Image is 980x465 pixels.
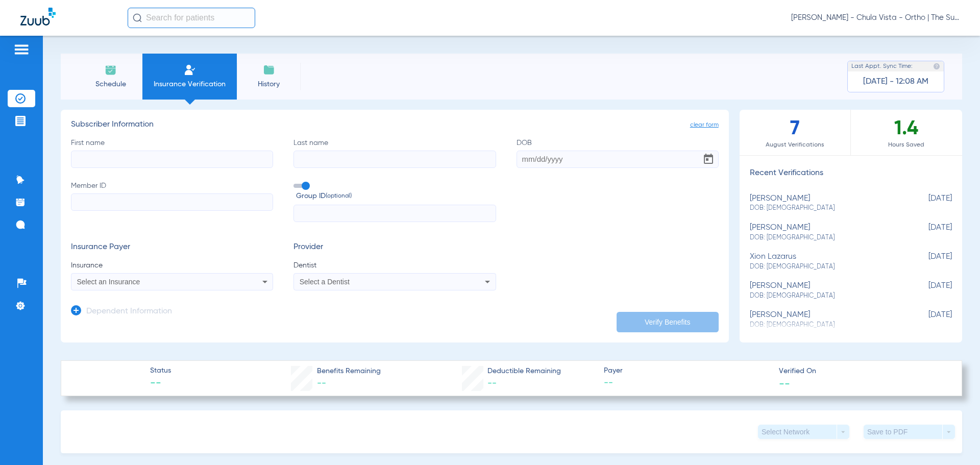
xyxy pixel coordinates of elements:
h3: Dependent Information [86,307,172,317]
small: (optional) [326,191,352,202]
button: Open calendar [698,149,719,169]
span: Verified On [779,366,945,377]
div: [PERSON_NAME] [750,194,901,213]
span: Schedule [86,79,135,89]
span: Dentist [293,260,496,271]
img: Manual Insurance Verification [184,64,196,76]
div: [PERSON_NAME] [750,223,901,242]
span: -- [317,379,326,388]
h3: Recent Verifications [740,168,962,179]
label: DOB [517,138,719,168]
span: Hours Saved [851,140,962,150]
span: DOB: [DEMOGRAPHIC_DATA] [750,262,901,272]
span: Benefits Remaining [317,366,381,377]
span: Status [150,365,171,376]
h3: Subscriber Information [71,120,719,130]
div: 7 [740,110,851,155]
label: First name [71,138,273,168]
span: [DATE] [901,223,952,242]
span: -- [487,379,497,388]
span: [DATE] [901,281,952,300]
span: [PERSON_NAME] - Chula Vista - Ortho | The Super Dentists [791,13,960,23]
h3: Provider [293,242,496,253]
input: Search for patients [128,8,255,28]
span: DOB: [DEMOGRAPHIC_DATA] [750,233,901,242]
div: [PERSON_NAME] [750,281,901,300]
div: 1.4 [851,110,962,155]
span: Select an Insurance [77,278,140,286]
span: Select a Dentist [300,278,350,286]
input: DOBOpen calendar [517,151,719,168]
span: Group ID [296,191,496,202]
img: hamburger-icon [13,43,30,56]
span: [DATE] [901,310,952,329]
span: Insurance Verification [150,79,229,89]
img: History [263,64,275,76]
span: [DATE] [901,194,952,213]
h3: Insurance Payer [71,242,273,253]
span: -- [150,377,171,391]
span: History [244,79,293,89]
img: Search Icon [133,13,142,22]
img: Zuub Logo [20,8,56,26]
input: Member ID [71,193,273,211]
span: Insurance [71,260,273,271]
span: [DATE] [901,252,952,271]
input: Last name [293,151,496,168]
div: xion lazarus [750,252,901,271]
label: Member ID [71,181,273,223]
div: [PERSON_NAME] [750,310,901,329]
button: Verify Benefits [617,312,719,332]
span: DOB: [DEMOGRAPHIC_DATA] [750,291,901,301]
span: Payer [604,365,770,376]
span: -- [779,378,790,388]
span: Last Appt. Sync Time: [851,61,913,71]
span: DOB: [DEMOGRAPHIC_DATA] [750,204,901,213]
img: Schedule [105,64,117,76]
span: Deductible Remaining [487,366,561,377]
span: clear form [690,120,719,130]
span: August Verifications [740,140,850,150]
img: last sync help info [933,63,940,70]
label: Last name [293,138,496,168]
span: [DATE] - 12:08 AM [863,77,928,87]
span: -- [604,377,770,389]
input: First name [71,151,273,168]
